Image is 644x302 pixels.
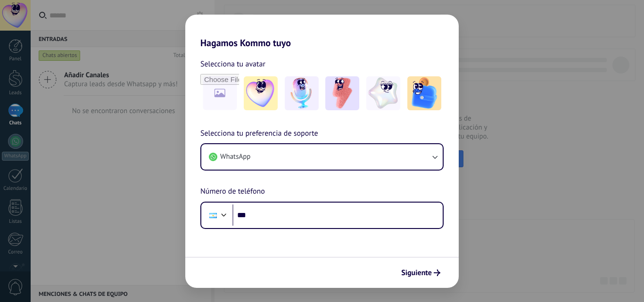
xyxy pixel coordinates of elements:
[220,152,250,162] span: WhatsApp
[185,15,459,49] h2: Hagamos Kommo tuyo
[366,76,400,110] img: -4.jpeg
[325,76,359,110] img: -3.jpeg
[200,128,318,140] span: Selecciona tu preferencia de soporte
[401,269,432,276] span: Siguiente
[200,58,265,70] span: Selecciona tu avatar
[244,76,278,110] img: -1.jpeg
[204,205,222,225] div: Argentina: + 54
[201,144,443,170] button: WhatsApp
[285,76,319,110] img: -2.jpeg
[397,265,445,281] button: Siguiente
[407,76,441,110] img: -5.jpeg
[200,186,265,198] span: Número de teléfono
